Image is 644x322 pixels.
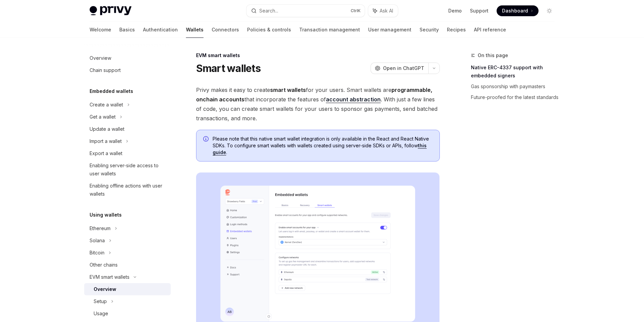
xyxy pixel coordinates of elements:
[420,22,439,38] a: Security
[259,7,278,15] div: Search...
[90,162,167,178] div: Enabling server-side access to user wallets
[471,81,560,92] a: Gas sponsorship with paymasters
[90,22,111,38] a: Welcome
[247,22,291,38] a: Policies & controls
[90,6,132,16] img: light logo
[544,5,555,16] button: Toggle dark mode
[90,66,121,74] div: Chain support
[90,101,123,109] div: Create a wallet
[90,261,118,269] div: Other chains
[368,22,411,38] a: User management
[84,159,171,180] a: Enabling server-side access to user wallets
[196,62,261,74] h1: Smart wallets
[299,22,360,38] a: Transaction management
[502,7,528,14] span: Dashboard
[471,92,560,103] a: Future-proofed for the latest standards
[270,86,306,93] strong: smart wallets
[119,22,135,38] a: Basics
[213,135,433,156] span: Please note that this native smart wallet integration is only available in the React and React Na...
[90,273,129,281] div: EVM smart wallets
[448,7,462,14] a: Demo
[196,52,440,59] div: EVM smart wallets
[203,136,210,143] svg: Info
[84,307,171,320] a: Usage
[196,85,440,123] span: Privy makes it easy to create for your users. Smart wallets are that incorporate the features of ...
[186,22,204,38] a: Wallets
[90,137,122,145] div: Import a wallet
[94,285,116,293] div: Overview
[90,125,124,133] div: Update a wallet
[368,5,398,17] button: Ask AI
[84,259,171,271] a: Other chains
[326,96,381,103] a: account abstraction
[246,5,365,17] button: Search...CtrlK
[90,249,104,257] div: Bitcoin
[90,149,122,157] div: Export a wallet
[90,87,133,95] h5: Embedded wallets
[90,211,122,219] h5: Using wallets
[90,224,111,232] div: Ethereum
[447,22,466,38] a: Recipes
[84,147,171,159] a: Export a wallet
[383,65,424,72] span: Open in ChatGPT
[470,7,488,14] a: Support
[94,309,108,318] div: Usage
[90,182,167,198] div: Enabling offline actions with user wallets
[84,180,171,200] a: Enabling offline actions with user wallets
[497,5,539,16] a: Dashboard
[212,22,239,38] a: Connectors
[94,297,107,305] div: Setup
[478,51,508,59] span: On this page
[84,64,171,76] a: Chain support
[371,63,428,74] button: Open in ChatGPT
[474,22,506,38] a: API reference
[380,7,393,14] span: Ask AI
[143,22,178,38] a: Authentication
[84,123,171,135] a: Update a wallet
[84,283,171,295] a: Overview
[351,8,361,14] span: Ctrl K
[84,52,171,64] a: Overview
[471,62,560,81] a: Native ERC-4337 support with embedded signers
[90,237,105,245] div: Solana
[90,54,111,62] div: Overview
[90,113,116,121] div: Get a wallet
